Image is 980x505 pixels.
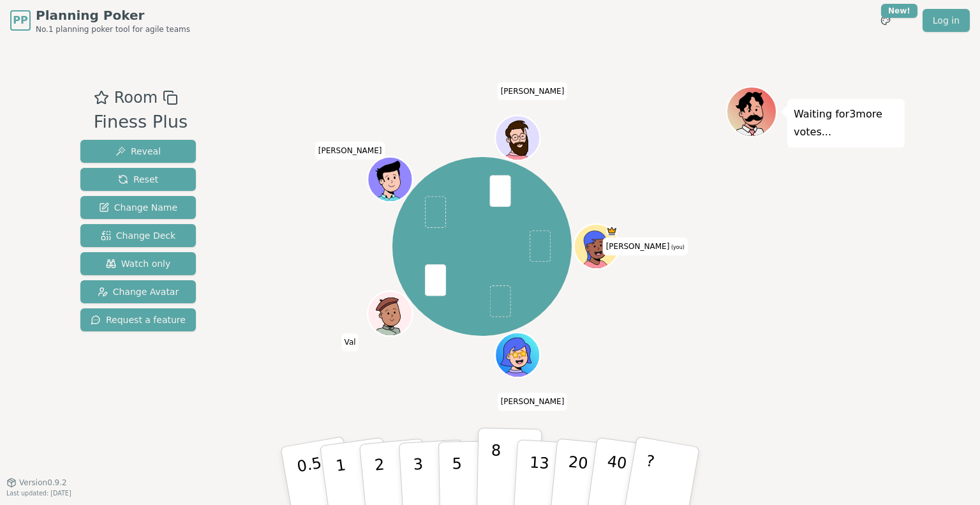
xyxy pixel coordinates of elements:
[794,105,898,141] p: Waiting for 3 more votes...
[80,168,196,191] button: Reset
[881,4,917,18] div: New!
[13,13,27,28] span: PP
[498,82,568,100] span: Click to change your name
[80,280,196,303] button: Change Avatar
[315,141,385,159] span: Click to change your name
[669,245,685,250] span: (you)
[118,173,158,186] span: Reset
[98,285,179,298] span: Change Avatar
[923,9,970,32] a: Log in
[498,393,568,411] span: Click to change your name
[341,333,359,351] span: Click to change your name
[94,109,188,135] div: Finess Plus
[603,237,688,255] span: Click to change your name
[36,6,190,24] span: Planning Poker
[80,140,196,163] button: Reveal
[114,86,158,109] span: Room
[91,313,186,326] span: Request a feature
[19,478,67,488] span: Version 0.9.2
[80,196,196,219] button: Change Name
[80,224,196,247] button: Change Deck
[575,225,617,268] button: Click to change your avatar
[10,6,190,34] a: PPPlanning PokerNo.1 planning poker tool for agile teams
[115,145,161,158] span: Reveal
[80,308,196,331] button: Request a feature
[6,490,71,497] span: Last updated: [DATE]
[106,257,171,270] span: Watch only
[94,86,109,109] button: Add as favourite
[101,229,175,242] span: Change Deck
[99,201,177,214] span: Change Name
[606,225,618,237] span: Clement is the host
[80,252,196,275] button: Watch only
[6,478,67,488] button: Version0.9.2
[874,9,897,32] button: New!
[36,24,190,34] span: No.1 planning poker tool for agile teams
